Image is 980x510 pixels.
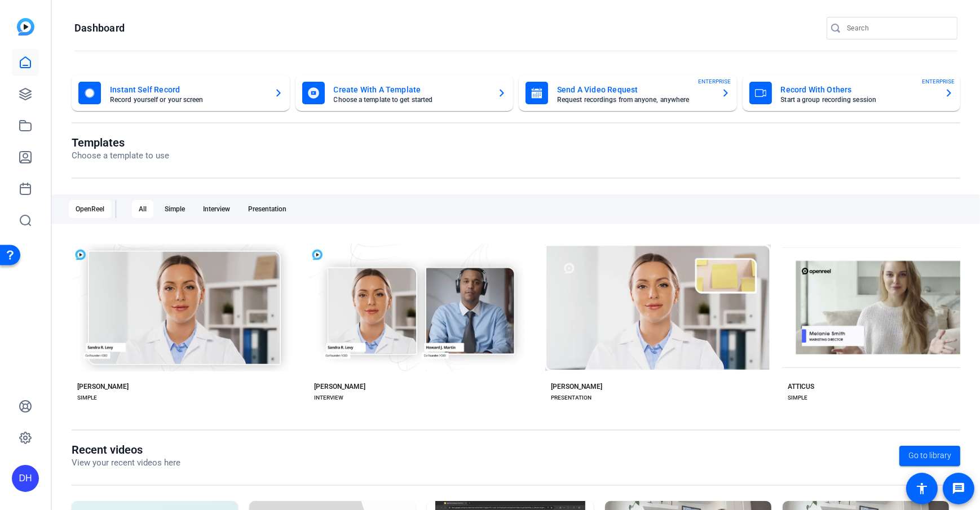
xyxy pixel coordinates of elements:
[847,21,948,35] input: Search
[952,482,965,495] mat-icon: message
[788,393,807,402] div: SIMPLE
[699,77,731,86] span: ENTERPRISE
[72,75,290,111] button: Instant Self RecordRecord yourself or your screen
[110,83,265,96] mat-card-title: Instant Self Record
[17,18,34,36] img: blue-gradient.svg
[77,382,129,391] div: [PERSON_NAME]
[551,393,591,402] div: PRESENTATION
[781,83,936,96] mat-card-title: Record With Others
[241,200,293,218] div: Presentation
[314,393,343,402] div: INTERVIEW
[557,83,712,96] mat-card-title: Send A Video Request
[72,136,169,149] h1: Templates
[314,382,365,391] div: [PERSON_NAME]
[72,149,169,162] p: Choose a template to use
[77,393,97,402] div: SIMPLE
[781,96,936,103] mat-card-subtitle: Start a group recording session
[158,200,192,218] div: Simple
[295,75,514,111] button: Create With A TemplateChoose a template to get started
[551,382,602,391] div: [PERSON_NAME]
[12,465,39,492] div: DH
[72,443,180,456] h1: Recent videos
[334,83,489,96] mat-card-title: Create With A Template
[519,75,737,111] button: Send A Video RequestRequest recordings from anyone, anywhereENTERPRISE
[334,96,489,103] mat-card-subtitle: Choose a template to get started
[908,450,951,462] span: Go to library
[72,456,180,469] p: View your recent videos here
[915,482,929,495] mat-icon: accessibility
[69,200,111,218] div: OpenReel
[74,21,125,35] h1: Dashboard
[132,200,153,218] div: All
[196,200,237,218] div: Interview
[788,382,814,391] div: ATTICUS
[110,96,265,103] mat-card-subtitle: Record yourself or your screen
[557,96,712,103] mat-card-subtitle: Request recordings from anyone, anywhere
[922,77,955,86] span: ENTERPRISE
[899,446,960,466] a: Go to library
[743,75,961,111] button: Record With OthersStart a group recording sessionENTERPRISE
